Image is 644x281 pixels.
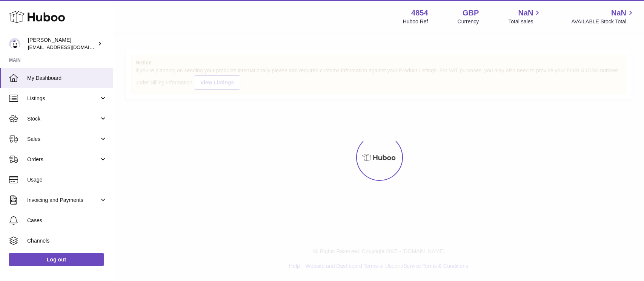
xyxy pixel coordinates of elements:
span: Usage [27,176,107,183]
a: NaN Total sales [508,8,542,25]
img: jimleo21@yahoo.gr [9,38,20,49]
span: NaN [518,8,533,18]
div: Huboo Ref [403,18,428,25]
div: [PERSON_NAME] [28,37,96,51]
span: NaN [611,8,626,18]
span: Channels [27,237,107,244]
span: AVAILABLE Stock Total [571,18,635,25]
span: [EMAIL_ADDRESS][DOMAIN_NAME] [28,44,111,50]
span: Invoicing and Payments [27,197,99,204]
span: Sales [27,136,99,143]
span: Orders [27,156,99,163]
a: Log out [9,253,104,266]
a: NaN AVAILABLE Stock Total [571,8,635,25]
span: Stock [27,115,99,122]
span: Total sales [508,18,542,25]
span: Listings [27,95,99,102]
strong: GBP [463,8,479,18]
span: Cases [27,217,107,224]
strong: 4854 [411,8,428,18]
div: Currency [458,18,479,25]
span: My Dashboard [27,75,107,82]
